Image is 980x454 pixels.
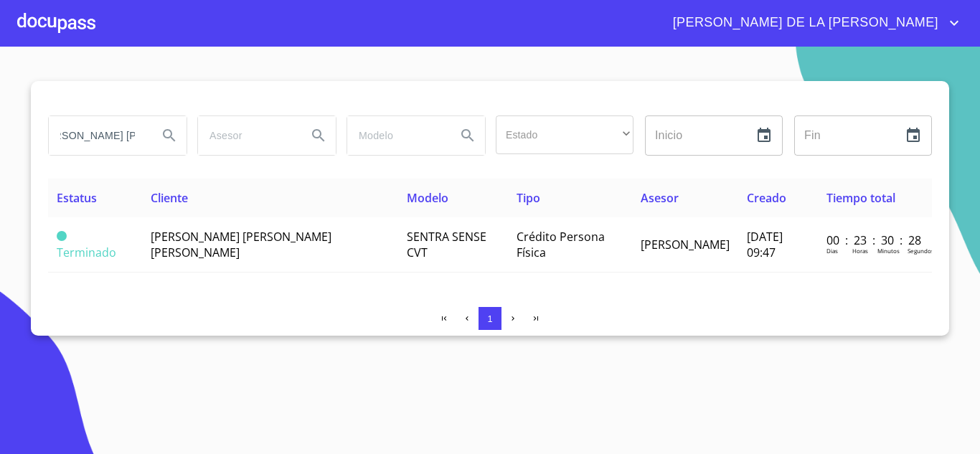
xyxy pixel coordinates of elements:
[641,237,730,252] span: [PERSON_NAME]
[347,116,445,155] input: search
[151,190,188,206] span: Cliente
[852,247,868,255] p: Horas
[826,247,838,255] p: Dias
[517,229,605,260] span: Crédito Persona Física
[487,313,492,324] span: 1
[877,247,900,255] p: Minutos
[747,229,783,260] span: [DATE] 09:47
[641,190,679,206] span: Asesor
[826,232,923,248] p: 00 : 23 : 30 : 28
[479,307,501,330] button: 1
[152,118,187,153] button: Search
[662,11,946,34] span: [PERSON_NAME] DE LA [PERSON_NAME]
[747,190,786,206] span: Creado
[451,118,485,153] button: Search
[57,245,116,260] span: Terminado
[151,229,331,260] span: [PERSON_NAME] [PERSON_NAME] [PERSON_NAME]
[407,190,448,206] span: Modelo
[908,247,934,255] p: Segundos
[826,190,895,206] span: Tiempo total
[662,11,963,34] button: account of current user
[198,116,296,155] input: search
[301,118,336,153] button: Search
[496,115,633,154] div: ​
[517,190,540,206] span: Tipo
[57,231,67,241] span: Terminado
[57,190,97,206] span: Estatus
[407,229,486,260] span: SENTRA SENSE CVT
[49,116,146,155] input: search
